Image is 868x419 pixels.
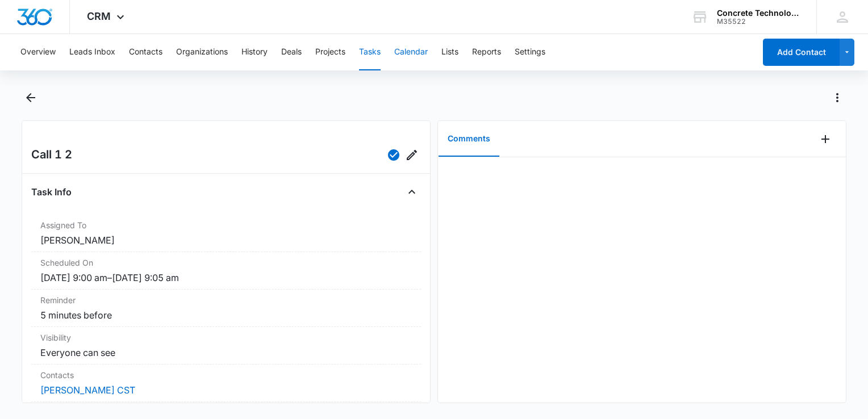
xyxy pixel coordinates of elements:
button: Tasks [359,34,381,70]
button: Reports [472,34,501,70]
span: CRM [87,10,111,22]
button: Settings [515,34,545,70]
button: Calendar [394,34,428,70]
div: Contacts[PERSON_NAME] CST [31,364,421,402]
button: Projects [315,34,345,70]
dt: Contacts [40,369,412,381]
h2: Call 1 2 [31,146,72,164]
dt: Visibility [40,332,412,343]
dt: Scheduled On [40,257,412,269]
button: Back [22,89,39,107]
dt: Assigned To [40,219,412,231]
div: Assigned To[PERSON_NAME] [31,215,421,252]
div: VisibilityEveryone can see [31,327,421,364]
dd: [DATE] 9:00 am – [DATE] 9:05 am [40,271,412,284]
a: [PERSON_NAME] CST [40,384,135,396]
button: Actions [828,89,846,107]
div: account name [717,9,800,18]
button: Lists [441,34,458,70]
button: Deals [281,34,302,70]
button: History [241,34,268,70]
button: Edit [403,146,421,164]
button: Add Contact [763,39,840,66]
dd: Everyone can see [40,346,412,359]
h4: Task Info [31,185,72,199]
button: Add Comment [816,130,834,148]
dt: Reminder [40,294,412,306]
button: Contacts [129,34,162,70]
button: Leads Inbox [69,34,115,70]
div: Reminder5 minutes before [31,290,421,327]
dd: [PERSON_NAME] [40,233,412,247]
button: Overview [20,34,56,70]
button: Comments [439,121,499,157]
dd: 5 minutes before [40,308,412,322]
button: Close [403,183,421,201]
div: Scheduled On[DATE] 9:00 am–[DATE] 9:05 am [31,252,421,290]
div: account id [717,18,800,26]
button: Organizations [176,34,228,70]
